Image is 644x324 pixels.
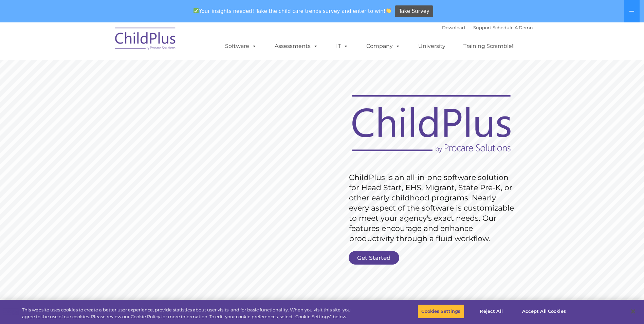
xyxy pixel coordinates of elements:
a: Software [218,39,263,53]
img: 👏 [386,8,391,13]
a: Assessments [268,39,325,53]
span: Your insights needed! Take the child care trends survey and enter to win! [191,4,394,18]
a: Support [473,25,491,30]
a: IT [329,39,355,53]
button: Cookies Settings [418,304,464,319]
a: University [411,39,452,53]
a: Take Survey [395,5,433,17]
div: This website uses cookies to create a better user experience, provide statistics about user visit... [22,307,354,320]
button: Close [626,304,641,319]
a: Training Scramble!! [457,39,521,53]
a: Download [442,25,465,30]
a: Company [360,39,407,53]
img: ChildPlus by Procare Solutions [112,23,180,57]
span: Take Survey [399,5,429,17]
button: Reject All [470,304,513,319]
a: Schedule A Demo [493,25,533,30]
button: Accept All Cookies [518,304,570,319]
rs-layer: ChildPlus is an all-in-one software solution for Head Start, EHS, Migrant, State Pre-K, or other ... [349,173,517,244]
img: ✅ [194,8,199,13]
font: | [442,25,533,30]
a: Get Started [349,251,399,265]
